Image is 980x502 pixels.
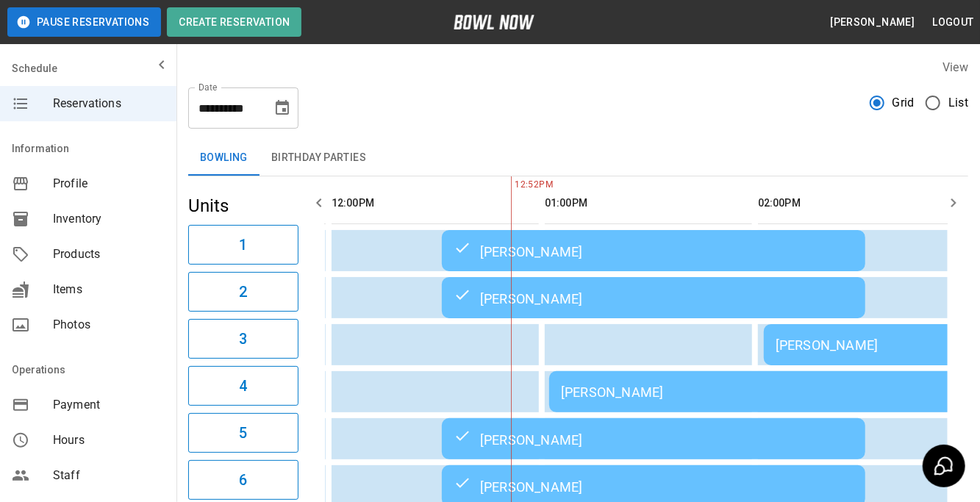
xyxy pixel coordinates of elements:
[260,140,378,176] button: Birthday Parties
[561,384,961,400] div: [PERSON_NAME]
[239,374,247,398] h6: 4
[239,327,247,351] h6: 3
[188,194,298,218] h5: Units
[53,245,165,263] span: Products
[239,233,247,257] h6: 1
[824,9,920,36] button: [PERSON_NAME]
[53,431,165,449] span: Hours
[454,15,534,29] img: logo
[53,95,165,112] span: Reservations
[188,460,298,500] button: 6
[53,396,165,414] span: Payment
[454,430,854,448] div: [PERSON_NAME]
[454,477,854,495] div: [PERSON_NAME]
[943,60,968,74] label: View
[545,182,752,224] th: 01:00PM
[188,140,968,176] div: inventory tabs
[268,93,297,123] button: Choose date, selected date is Aug 23, 2025
[188,225,298,265] button: 1
[53,281,165,298] span: Items
[7,7,161,37] button: Pause Reservations
[893,94,915,112] span: Grid
[53,467,165,484] span: Staff
[53,175,165,193] span: Profile
[239,280,247,304] h6: 2
[53,210,165,228] span: Inventory
[188,140,260,176] button: Bowling
[239,468,247,492] h6: 6
[332,182,539,224] th: 12:00PM
[454,289,854,306] div: [PERSON_NAME]
[927,9,980,36] button: Logout
[948,94,968,112] span: List
[188,272,298,312] button: 2
[53,316,165,334] span: Photos
[239,421,247,445] h6: 5
[167,7,301,37] button: Create Reservation
[454,242,854,259] div: [PERSON_NAME]
[188,319,298,359] button: 3
[188,413,298,453] button: 5
[511,178,515,193] span: 12:52PM
[188,366,298,406] button: 4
